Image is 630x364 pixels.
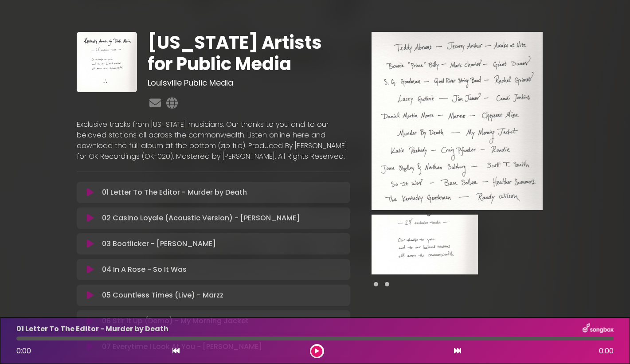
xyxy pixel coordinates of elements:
p: Exclusive tracks from [US_STATE] musicians. Our thanks to you and to our beloved stations all acr... [77,119,351,162]
p: 05 Countless Times (Live) - Marzz [102,290,223,301]
p: 04 In A Rose - So It Was [102,264,187,275]
p: 03 Bootlicker - [PERSON_NAME] [102,239,216,249]
p: 01 Letter To The Editor - Murder by Death [102,187,247,198]
h1: [US_STATE] Artists for Public Media [148,32,350,74]
p: 02 Casino Loyale (Acoustic Version) - [PERSON_NAME] [102,213,300,223]
img: Main Media [372,32,543,210]
span: 0:00 [599,346,614,356]
img: VTNrOFRoSLGAMNB5FI85 [372,215,478,274]
h3: Louisville Public Media [148,78,350,88]
img: songbox-logo-white.png [583,323,614,335]
p: 01 Letter To The Editor - Murder by Death [16,324,168,334]
p: 06 Stir It Up (Demo) - My Morning Jacket [102,316,249,326]
img: c1WsRbwhTdCAEPY19PzT [77,32,137,92]
span: 0:00 [16,346,31,356]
